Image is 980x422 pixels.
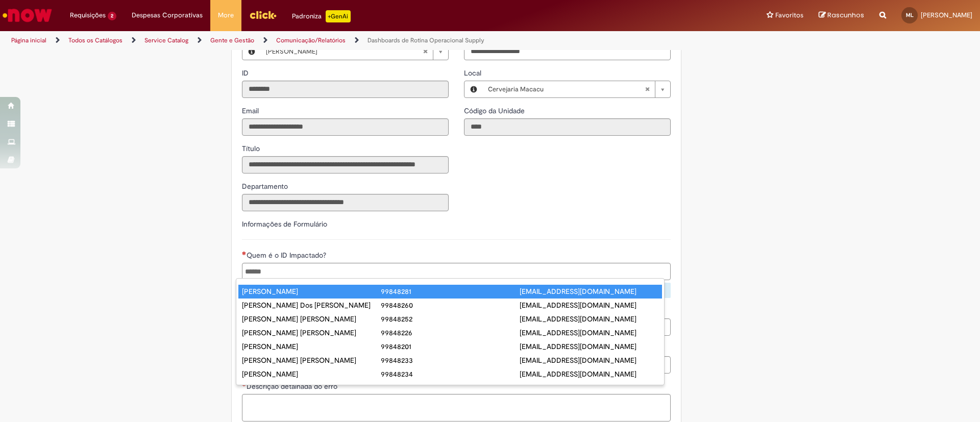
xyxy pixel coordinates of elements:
[242,300,381,310] div: [PERSON_NAME] Dos [PERSON_NAME]
[242,314,381,324] div: [PERSON_NAME] [PERSON_NAME]
[381,314,520,324] div: 99848252
[520,383,658,393] div: [EMAIL_ADDRESS][DOMAIN_NAME]
[520,328,658,338] div: [EMAIL_ADDRESS][DOMAIN_NAME]
[242,369,381,379] div: [PERSON_NAME]
[520,300,658,310] div: [EMAIL_ADDRESS][DOMAIN_NAME]
[381,355,520,365] div: 99848233
[242,355,381,365] div: [PERSON_NAME] [PERSON_NAME]
[242,286,381,296] div: [PERSON_NAME]
[520,369,658,379] div: [EMAIL_ADDRESS][DOMAIN_NAME]
[520,341,658,352] div: [EMAIL_ADDRESS][DOMAIN_NAME]
[381,341,520,352] div: 99848201
[520,286,658,296] div: [EMAIL_ADDRESS][DOMAIN_NAME]
[236,283,664,385] ul: Quem é o ID Impactado?
[242,328,381,338] div: [PERSON_NAME] [PERSON_NAME]
[381,369,520,379] div: 99848234
[381,328,520,338] div: 99848226
[381,300,520,310] div: 99848260
[520,314,658,324] div: [EMAIL_ADDRESS][DOMAIN_NAME]
[381,286,520,296] div: 99848281
[242,383,381,393] div: [PERSON_NAME]
[242,341,381,352] div: [PERSON_NAME]
[520,355,658,365] div: [EMAIL_ADDRESS][DOMAIN_NAME]
[381,383,520,393] div: 99848225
